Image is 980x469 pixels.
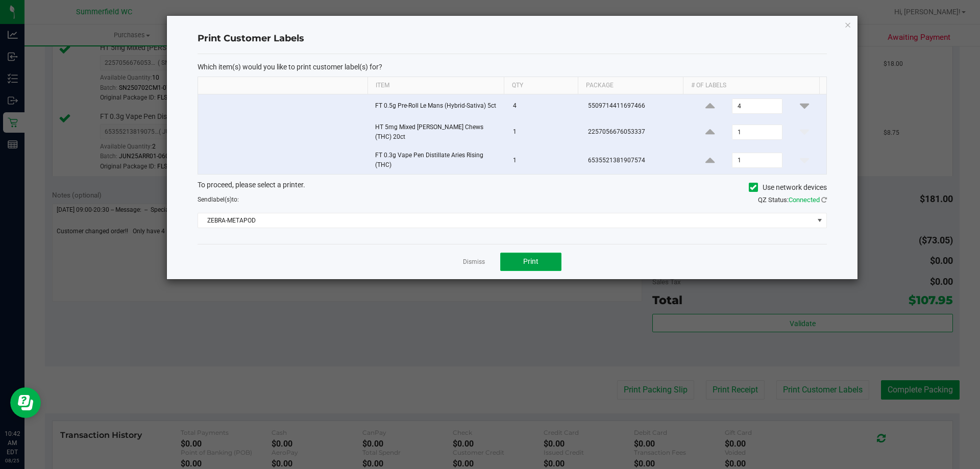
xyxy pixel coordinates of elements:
[198,196,239,203] span: Send to:
[369,118,507,146] td: HT 5mg Mixed [PERSON_NAME] Chews (THC) 20ct
[789,196,820,204] span: Connected
[683,77,819,94] th: # of labels
[582,146,689,174] td: 6535521381907574
[198,62,827,71] p: Which item(s) would you like to print customer label(s) for?
[582,118,689,146] td: 2257056676053337
[507,118,582,146] td: 1
[10,387,41,418] iframe: Resource center
[369,146,507,174] td: FT 0.3g Vape Pen Distillate Aries Rising (THC)
[198,213,814,228] span: ZEBRA-METAPOD
[190,180,835,195] div: To proceed, please select a printer.
[369,94,507,118] td: FT 0.5g Pre-Roll Le Mans (Hybrid-Sativa) 5ct
[507,146,582,174] td: 1
[211,196,232,203] span: label(s)
[367,77,504,94] th: Item
[523,257,538,265] span: Print
[582,94,689,118] td: 5509714411697466
[507,94,582,118] td: 4
[500,253,561,271] button: Print
[504,77,578,94] th: Qty
[749,182,827,193] label: Use network devices
[758,196,827,204] span: QZ Status:
[578,77,683,94] th: Package
[463,258,485,266] a: Dismiss
[198,32,827,45] h4: Print Customer Labels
